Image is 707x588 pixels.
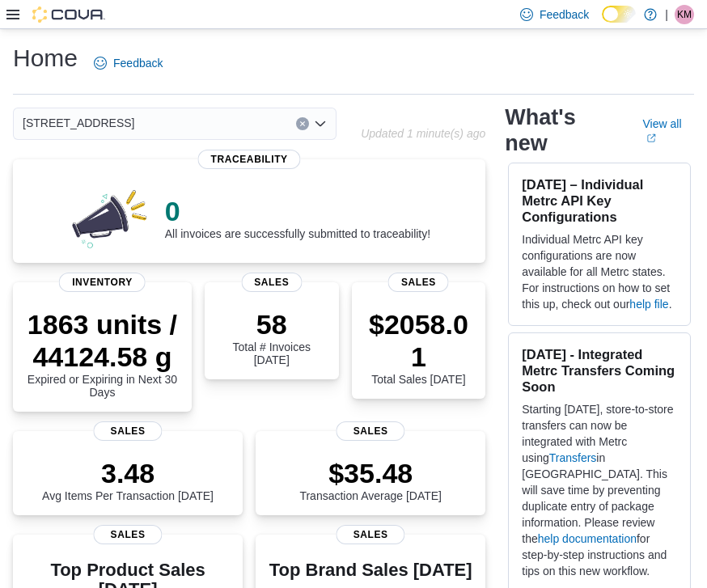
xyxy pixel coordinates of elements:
input: Dark Mode [602,6,636,23]
span: Sales [93,421,162,441]
h3: Top Brand Sales [DATE] [269,561,472,580]
div: Total Sales [DATE] [365,308,473,386]
svg: External link [646,133,656,143]
p: 58 [218,308,326,341]
p: Updated 1 minute(s) ago [361,127,485,140]
p: 3.48 [42,457,214,489]
span: Traceability [198,150,301,169]
p: 0 [165,195,430,227]
div: All invoices are successfully submitted to traceability! [165,195,430,240]
p: Individual Metrc API key configurations are now available for all Metrc states. For instructions ... [522,231,677,312]
p: | [665,5,668,24]
img: Cova [32,6,105,23]
button: Clear input [296,117,309,130]
div: Avg Items Per Transaction [DATE] [42,457,214,502]
span: Inventory [59,273,146,292]
div: Expired or Expiring in Next 30 Days [26,308,179,399]
p: $35.48 [299,457,442,489]
a: help file [629,298,668,311]
div: Transaction Average [DATE] [299,457,442,502]
a: Feedback [87,47,169,79]
span: Sales [241,273,302,292]
p: Starting [DATE], store-to-store transfers can now be integrated with Metrc using in [GEOGRAPHIC_D... [522,401,677,579]
span: Sales [93,525,162,544]
span: Sales [337,525,405,544]
img: 0 [68,185,152,250]
span: KM [677,5,692,24]
span: Sales [337,421,405,441]
span: Sales [388,273,449,292]
h2: What's new [505,104,623,156]
span: [STREET_ADDRESS] [23,113,134,133]
button: Open list of options [314,117,327,130]
span: Feedback [540,6,589,23]
span: Feedback [113,55,163,71]
h3: [DATE] - Integrated Metrc Transfers Coming Soon [522,346,677,395]
div: Total # Invoices [DATE] [218,308,326,366]
h3: [DATE] – Individual Metrc API Key Configurations [522,176,677,225]
a: help documentation [538,532,637,545]
h1: Home [13,42,78,74]
p: 1863 units / 44124.58 g [26,308,179,373]
a: View allExternal link [643,117,694,143]
p: $2058.01 [365,308,473,373]
div: Kenneth Martin [675,5,694,24]
a: Transfers [549,451,597,464]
